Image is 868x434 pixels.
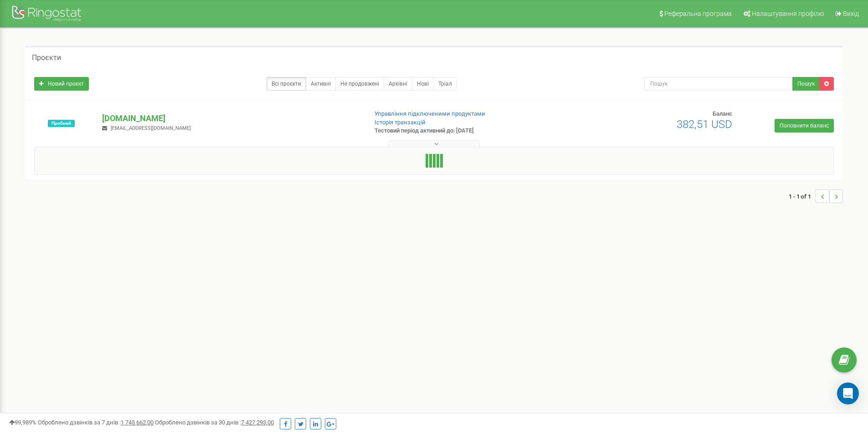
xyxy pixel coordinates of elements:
a: Управління підключеними продуктами [375,110,485,117]
a: Архівні [384,77,412,91]
a: Не продовжені [335,77,384,91]
span: Налаштування профілю [752,10,824,17]
p: Тестовий період активний до: [DATE] [375,127,564,135]
a: Всі проєкти [267,77,306,91]
nav: ... [789,180,843,212]
p: [DOMAIN_NAME] [102,112,360,124]
input: Пошук [644,77,793,91]
a: Нові [412,77,434,91]
u: 7 427 293,00 [241,419,274,426]
span: Реферальна програма [664,10,732,17]
a: Активні [306,77,336,91]
span: [EMAIL_ADDRESS][DOMAIN_NAME] [111,125,191,131]
span: Вихід [843,10,859,17]
u: 1 745 662,00 [121,419,154,426]
h5: Проєкти [32,54,61,62]
a: Історія транзакцій [375,119,426,126]
span: Пробний [48,120,75,127]
span: 99,989% [9,419,36,426]
span: Оброблено дзвінків за 7 днів : [38,419,154,426]
button: Пошук [792,77,820,91]
a: Тріал [433,77,457,91]
span: 382,51 USD [677,118,732,131]
span: Баланс [713,110,732,117]
div: Open Intercom Messenger [837,383,859,404]
span: Оброблено дзвінків за 30 днів : [155,419,274,426]
a: Новий проєкт [34,77,89,91]
a: Поповнити баланс [775,119,834,133]
span: 1 - 1 of 1 [789,189,816,203]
